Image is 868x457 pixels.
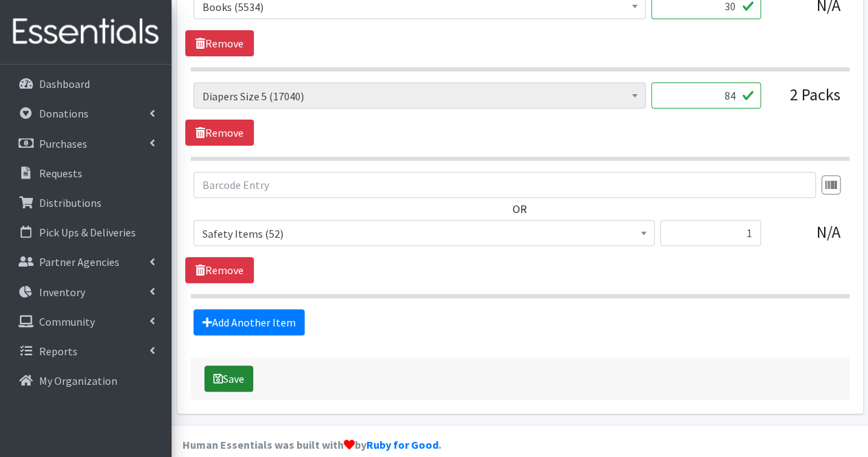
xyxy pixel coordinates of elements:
[5,219,166,246] a: Pick Ups & Deliveries
[39,225,136,239] p: Pick Ups & Deliveries
[202,87,637,106] span: Diapers Size 5 (17040)
[5,100,166,127] a: Donations
[5,248,166,276] a: Partner Agencies
[39,255,119,269] p: Partner Agencies
[651,82,761,109] input: Quantity
[5,189,166,216] a: Distributions
[39,107,89,120] p: Donations
[39,315,95,328] p: Community
[366,438,438,452] a: Ruby for Good
[193,82,646,109] span: Diapers Size 5 (17040)
[39,77,90,91] p: Dashboard
[772,82,841,120] div: 2 Packs
[5,130,166,157] a: Purchases
[185,257,254,283] a: Remove
[185,30,254,56] a: Remove
[183,438,441,452] strong: Human Essentials was built with by .
[193,172,816,198] input: Barcode Entry
[772,220,841,257] div: N/A
[5,367,166,394] a: My Organization
[193,309,305,335] a: Add Another Item
[39,285,85,299] p: Inventory
[5,308,166,335] a: Community
[204,366,253,392] button: Save
[5,337,166,365] a: Reports
[39,374,117,388] p: My Organization
[39,166,82,180] p: Requests
[193,220,655,246] span: Safety Items (52)
[39,196,102,210] p: Distributions
[5,278,166,306] a: Inventory
[513,201,527,217] label: OR
[39,344,78,358] p: Reports
[5,159,166,187] a: Requests
[202,224,646,243] span: Safety Items (52)
[39,137,87,151] p: Purchases
[660,220,761,246] input: Quantity
[5,70,166,98] a: Dashboard
[185,120,254,146] a: Remove
[5,9,166,55] img: HumanEssentials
